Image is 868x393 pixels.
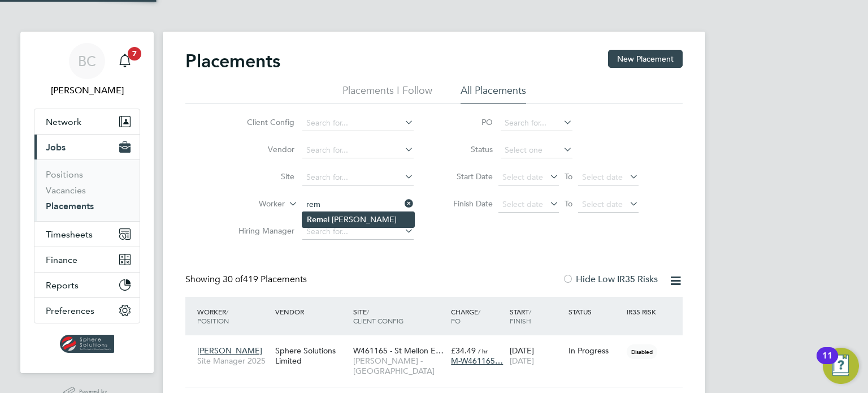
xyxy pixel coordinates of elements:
span: Disabled [627,344,657,359]
a: Placements [46,201,94,211]
li: All Placements [461,84,526,104]
div: Site [350,301,448,331]
div: [DATE] [507,340,566,372]
button: Jobs [34,135,140,159]
span: [PERSON_NAME] - [GEOGRAPHIC_DATA] [353,356,445,376]
span: Jobs [46,142,66,153]
span: / PO [451,307,480,325]
label: PO [442,117,493,127]
a: 7 [114,43,136,79]
h2: Placements [185,50,280,72]
div: Charge [448,301,507,331]
span: 419 Placements [223,274,307,285]
span: Select date [502,199,543,209]
div: Sphere Solutions Limited [272,340,350,372]
label: Site [229,171,294,182]
span: £34.49 [451,346,476,356]
input: Search for... [302,142,414,158]
button: Timesheets [34,222,140,247]
label: Hiring Manager [229,226,294,236]
input: Select one [501,142,572,158]
div: Worker [194,301,272,331]
img: spheresolutions-logo-retina.png [60,335,115,353]
input: Search for... [501,115,572,131]
span: Preferences [46,305,94,316]
input: Search for... [302,197,414,213]
label: Start Date [442,171,493,182]
li: el [PERSON_NAME] [302,212,414,227]
button: Reports [34,273,140,297]
a: Go to home page [34,335,140,353]
span: Site Manager 2025 [197,356,270,366]
div: Showing [185,274,309,286]
label: Finish Date [442,198,493,209]
div: IR35 Risk [624,301,663,322]
nav: Main navigation [20,32,154,373]
label: Hide Low IR35 Risks [562,274,658,285]
span: Finance [46,254,77,265]
span: Network [46,116,81,127]
span: 7 [128,47,141,61]
button: Open Resource Center, 11 new notifications [823,348,859,384]
div: In Progress [568,346,622,356]
input: Search for... [302,170,414,185]
span: / Client Config [353,307,403,325]
div: 11 [822,356,832,370]
span: Briony Carr [34,84,140,97]
label: Status [442,144,493,154]
span: Select date [582,172,623,182]
b: Rem [307,215,323,224]
span: Timesheets [46,229,93,240]
label: Worker [220,198,285,210]
label: Client Config [229,117,294,127]
span: 30 of [223,274,243,285]
span: BC [78,54,96,68]
span: To [561,196,576,211]
span: / Position [197,307,229,325]
div: Jobs [34,159,140,221]
li: Placements I Follow [342,84,432,104]
input: Search for... [302,115,414,131]
span: [PERSON_NAME] [197,346,262,356]
span: Reports [46,280,79,291]
a: [PERSON_NAME]Site Manager 2025Sphere Solutions LimitedW461165 - St Mellon E…[PERSON_NAME] - [GEOG... [194,339,683,349]
input: Search for... [302,224,414,240]
span: [DATE] [510,356,534,366]
span: / hr [478,347,488,355]
button: Preferences [34,298,140,323]
button: Finance [34,247,140,272]
a: BC[PERSON_NAME] [34,43,140,97]
span: W461165 - St Mellon E… [353,346,444,356]
button: New Placement [608,50,683,68]
a: Vacancies [46,185,86,196]
span: / Finish [510,307,531,325]
span: To [561,169,576,184]
span: Select date [582,199,623,209]
div: Vendor [272,301,350,322]
span: Select date [502,172,543,182]
a: Positions [46,169,83,180]
label: Vendor [229,144,294,154]
span: M-W461165… [451,356,503,366]
div: Status [566,301,624,322]
div: Start [507,301,566,331]
button: Network [34,109,140,134]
